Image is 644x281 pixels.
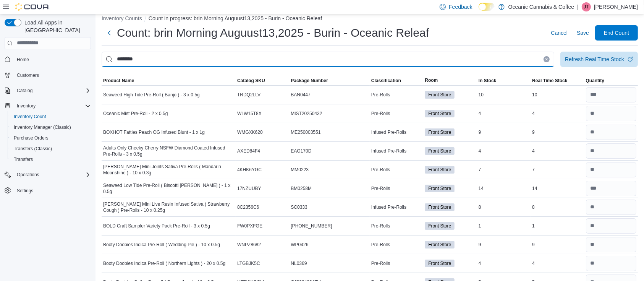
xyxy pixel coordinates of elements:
div: 9 [531,240,584,249]
div: 1 [477,221,531,231]
div: 7 [531,165,584,174]
span: BOXHOT Fatties Peach OG Infused Blunt - 1 x 1g [103,129,205,135]
button: Package Number [289,76,370,85]
span: Pre-Rolls [371,185,390,192]
a: Inventory Manager (Classic) [11,123,74,132]
span: Front Store [428,129,451,136]
span: Inventory [14,101,91,110]
span: Infused Pre-Rolls [371,204,406,210]
div: 1 [531,221,584,231]
div: 4 [477,259,531,268]
button: Product Name [102,76,236,85]
button: End Count [595,25,638,41]
span: Front Store [425,222,455,230]
span: FW0PXFGE [237,223,262,229]
span: Operations [14,170,91,179]
span: Front Store [425,166,455,174]
span: Front Store [425,128,455,136]
button: Catalog [2,85,94,96]
span: Dark Mode [479,11,479,11]
span: [PERSON_NAME] Mini Live Resin Infused Sativa ( Strawberry Cough ) Pre-Rolls - 10 x 0.25g [103,201,234,213]
span: Inventory Manager (Classic) [11,123,91,132]
span: Front Store [428,166,451,173]
div: 7 [477,165,531,174]
span: WLW15T8X [237,110,262,117]
span: Pre-Rolls [371,242,390,248]
span: Save [577,29,589,37]
a: Purchase Orders [11,133,52,143]
div: 4 [477,109,531,118]
span: Catalog [14,86,91,95]
span: Front Store [428,148,451,154]
div: ME250003551 [289,128,370,137]
span: 8C2356C6 [237,204,259,210]
p: Oceanic Cannabis & Coffee [508,2,574,11]
span: Purchase Orders [14,135,49,141]
button: Inventory Counts [102,15,142,21]
a: Home [14,55,32,64]
button: Inventory [2,101,94,111]
div: 9 [531,128,584,137]
span: Front Store [425,110,455,117]
span: End Count [604,29,629,37]
button: Customers [2,70,94,81]
button: Inventory [14,101,39,110]
span: Home [17,57,29,63]
div: MM0223 [289,165,370,174]
span: Infused Pre-Rolls [371,129,406,135]
span: Front Store [425,147,455,155]
div: SC0333 [289,203,370,212]
span: Transfers [11,155,91,164]
span: JT [584,2,589,11]
span: Pre-Rolls [371,223,390,229]
button: Operations [14,170,42,179]
button: Operations [2,169,94,180]
div: 4 [531,109,584,118]
div: BM0258M [289,184,370,193]
button: Catalog [14,86,36,95]
span: Oceanic Mist Pre-Roll - 2 x 0.5g [103,110,168,117]
span: Front Store [428,241,451,248]
span: Inventory Count [11,112,91,121]
span: Pre-Rolls [371,92,390,98]
div: EAG170D [289,146,370,156]
a: Inventory Count [11,112,49,121]
span: Inventory Count [14,114,46,120]
div: WP0426 [289,240,370,249]
button: Transfers [8,154,94,165]
div: Jenny Taylor [582,2,591,11]
div: 8 [477,203,531,212]
span: Transfers (Classic) [14,146,52,152]
button: Catalog SKU [236,76,289,85]
span: Pre-Rolls [371,110,390,117]
a: Customers [14,71,42,80]
span: WMGXK620 [237,129,263,135]
span: Pre-Rolls [371,260,390,266]
span: 17NZUUBY [237,185,261,192]
div: Refresh Real Time Stock [565,55,624,63]
span: Front Store [425,260,455,267]
span: Load All Apps in [GEOGRAPHIC_DATA] [21,19,91,34]
div: NL0369 [289,259,370,268]
span: Home [14,55,91,64]
span: WNPZ8682 [237,242,261,248]
button: Next [102,25,117,41]
span: Pre-Rolls [371,167,390,173]
span: Inventory Manager (Classic) [14,124,71,130]
div: [PHONE_NUMBER] [289,221,370,231]
span: Adults Only Cheeky Cherry NSFW Diamond Coated Infused Pre-Rolls - 3 x 0.5g [103,145,234,157]
button: Inventory Manager (Classic) [8,122,94,133]
div: 4 [531,259,584,268]
span: BOLD Craft Sampler Variety Pack Pre-Roll - 3 x 0.5g [103,223,210,229]
span: In Stock [479,78,497,84]
span: Real Time Stock [532,78,567,84]
span: TRDQ2LLV [237,92,261,98]
button: Purchase Orders [8,133,94,143]
span: Front Store [428,223,451,229]
span: Inventory [17,103,36,109]
span: Front Store [428,260,451,267]
span: Quantity [586,78,605,84]
div: 9 [477,128,531,137]
span: Feedback [449,3,472,11]
span: Catalog [17,88,32,94]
